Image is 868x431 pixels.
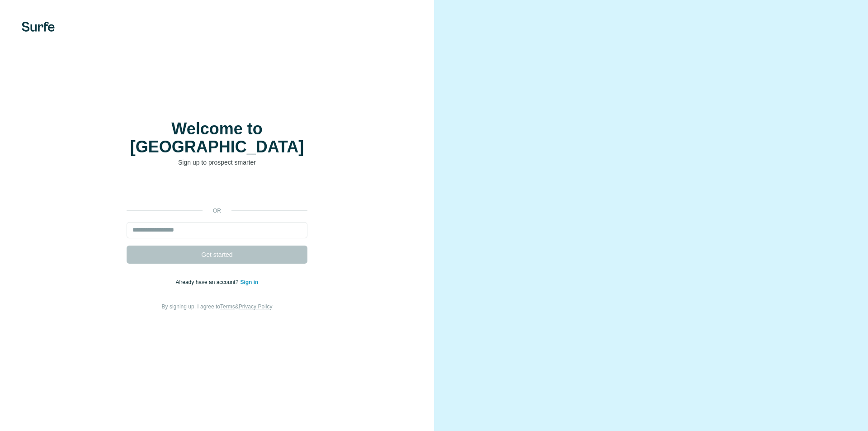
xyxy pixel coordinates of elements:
p: or [203,207,231,215]
img: Surfe's logo [22,22,55,32]
p: Sign up to prospect smarter [127,158,307,167]
span: Already have an account? [176,279,241,285]
iframe: Sign in with Google Button [122,180,312,200]
span: By signing up, I agree to & [162,303,273,310]
a: Terms [220,303,235,310]
a: Privacy Policy [239,303,273,310]
h1: Welcome to [GEOGRAPHIC_DATA] [127,120,307,156]
a: Sign in [240,279,258,285]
